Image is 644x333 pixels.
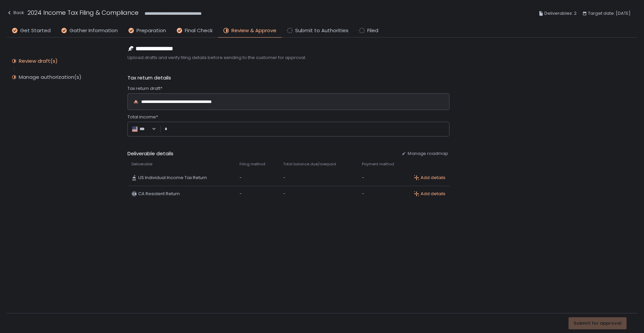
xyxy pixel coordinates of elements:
[588,9,631,17] span: Target date: [DATE]
[28,8,139,17] h1: 2024 Income Tax Filing & Compliance
[131,162,152,167] span: Deliverable
[185,27,213,35] span: Final Check
[127,114,158,120] span: Total income*
[138,191,180,197] span: CA Resident Return
[362,162,394,167] span: Payment method
[127,55,449,61] span: Upload drafts and verify filing details before sending to the customer for approval.
[138,175,207,181] span: US Individual Income Tax Return
[283,175,285,181] span: -
[295,27,348,35] span: Submit to Authorities
[20,27,51,35] span: Get Started
[544,9,577,17] span: Deliverables: 2
[127,150,396,158] span: Deliverable details
[239,162,265,167] span: Filing method
[231,27,276,35] span: Review & Approve
[69,27,118,35] span: Gather Information
[408,151,448,157] span: Manage roadmap
[127,86,162,92] span: Tax return draft*
[283,191,285,197] span: -
[414,175,445,181] button: Add details
[137,27,166,35] span: Preparation
[132,192,137,196] text: CA
[367,27,378,35] span: Filed
[362,191,364,197] span: -
[239,191,275,197] div: -
[19,74,82,80] div: Manage authorization(s)
[362,175,364,181] span: -
[239,175,275,181] div: -
[7,9,24,17] div: Back
[7,8,24,19] button: Back
[127,74,171,82] span: Tax return details
[148,126,151,132] input: Search for option
[283,162,336,167] span: Total balance due/overpaid
[131,126,156,132] div: Search for option
[414,191,445,197] button: Add details
[19,58,58,64] div: Review draft(s)
[401,151,448,157] button: Manage roadmap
